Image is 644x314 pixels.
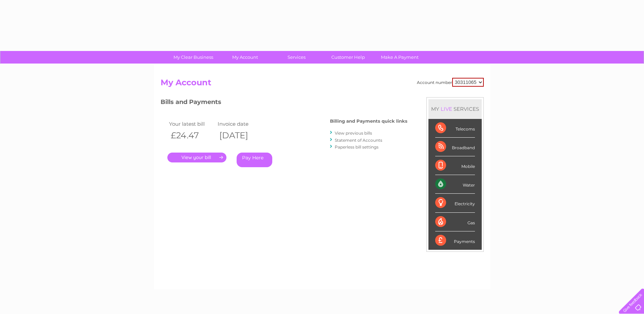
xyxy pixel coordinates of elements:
[417,78,484,87] div: Account number
[335,138,382,143] a: Statement of Accounts
[161,97,407,109] h3: Bills and Payments
[167,119,216,128] td: Your latest bill
[428,99,482,119] div: MY SERVICES
[335,144,379,150] a: Paperless bill settings
[216,119,265,128] td: Invoice date
[216,128,265,142] th: [DATE]
[320,51,376,64] a: Customer Help
[435,231,475,250] div: Payments
[435,213,475,231] div: Gas
[435,119,475,138] div: Telecoms
[269,51,325,64] a: Services
[335,130,372,136] a: View previous bills
[167,153,226,162] a: .
[217,51,273,64] a: My Account
[435,175,475,194] div: Water
[372,51,428,64] a: Make A Payment
[435,138,475,156] div: Broadband
[330,119,407,124] h4: Billing and Payments quick links
[165,51,221,64] a: My Clear Business
[161,78,484,91] h2: My Account
[435,156,475,175] div: Mobile
[237,153,272,167] a: Pay Here
[439,106,454,112] div: LIVE
[435,194,475,212] div: Electricity
[167,128,216,142] th: £24.47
